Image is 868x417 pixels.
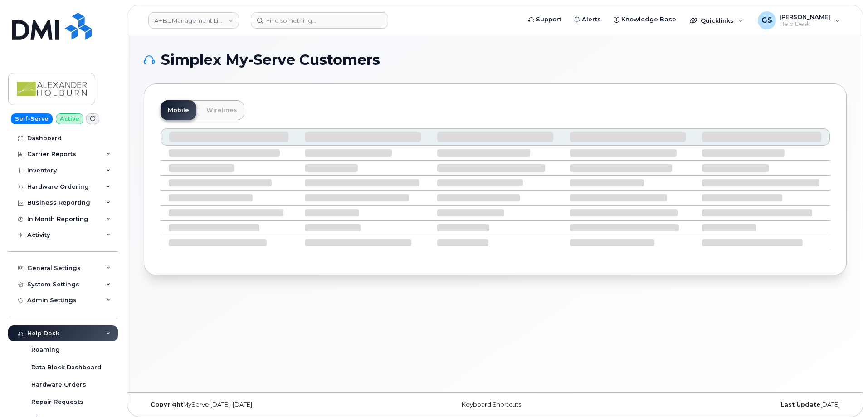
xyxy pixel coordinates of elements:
a: Mobile [161,100,196,120]
a: Keyboard Shortcuts [462,401,521,408]
div: [DATE] [612,401,847,408]
div: MyServe [DATE]–[DATE] [144,401,378,408]
span: Simplex My-Serve Customers [161,53,380,67]
strong: Last Update [780,401,820,408]
a: Wirelines [199,100,244,120]
strong: Copyright [151,401,183,408]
